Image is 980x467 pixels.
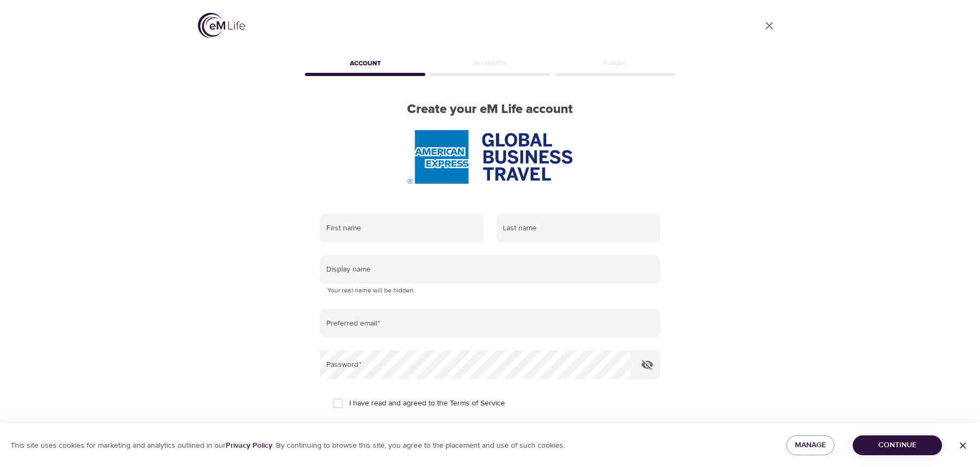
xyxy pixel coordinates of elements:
a: Privacy Policy [226,441,272,450]
a: close [756,13,782,39]
img: AmEx%20GBT%20logo.png [408,130,572,184]
img: logo [198,13,245,38]
span: Manage [795,439,826,452]
a: Terms of Service [450,398,505,409]
button: Manage [786,435,834,455]
h2: Create your eM Life account [303,102,677,117]
span: I have read and agreed to the [349,398,505,409]
button: Continue [853,435,942,455]
p: Your real name will be hidden. [327,285,653,296]
span: Continue [861,439,933,452]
